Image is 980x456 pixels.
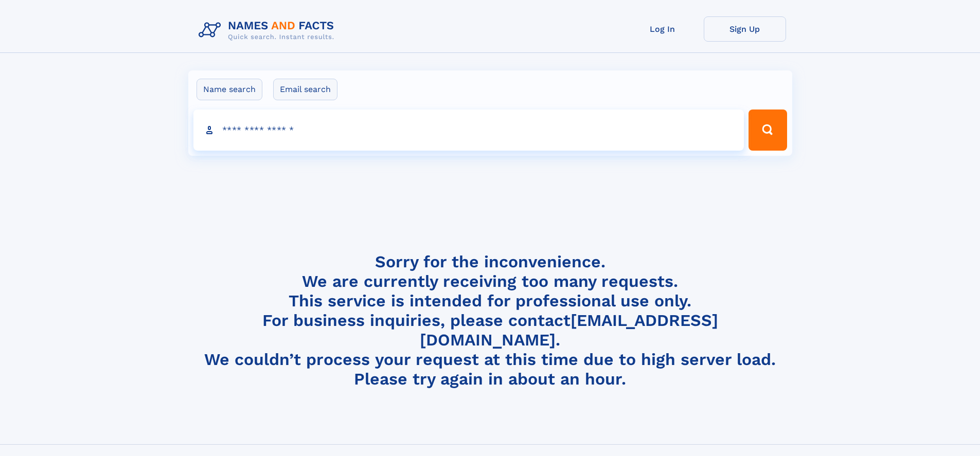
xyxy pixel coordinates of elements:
[273,79,337,100] label: Email search
[420,311,718,350] a: [EMAIL_ADDRESS][DOMAIN_NAME]
[194,16,343,44] img: Logo Names and Facts
[197,79,262,100] label: Name search
[749,110,787,151] button: Search Button
[194,252,786,389] h4: Sorry for the inconvenience. We are currently receiving too many requests. This service is intend...
[193,110,744,151] input: search input
[704,16,786,42] a: Sign Up
[621,16,704,42] a: Log In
